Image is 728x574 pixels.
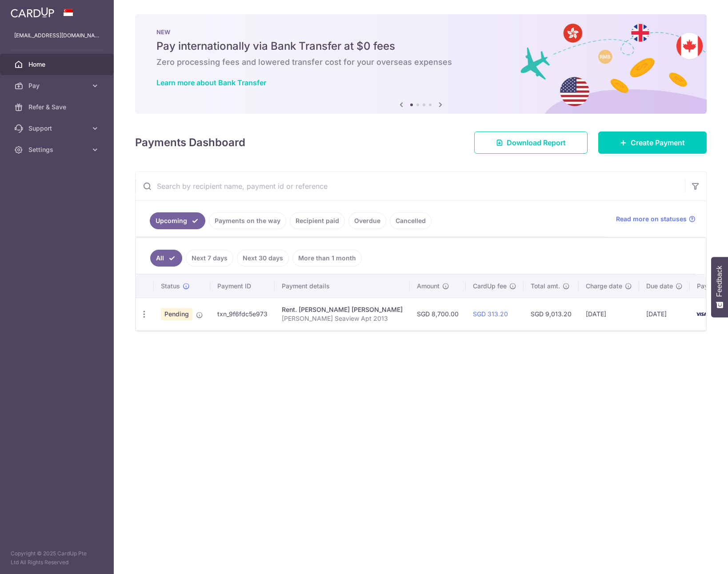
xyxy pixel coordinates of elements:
img: Bank transfer banner [135,14,707,114]
span: Settings [28,145,87,154]
td: [DATE] [639,298,690,330]
button: Feedback - Show survey [711,257,728,317]
a: More than 1 month [292,250,362,267]
a: Read more on statuses [616,215,696,223]
span: Status [161,282,180,291]
a: Create Payment [598,132,707,154]
span: Download Report [507,137,566,148]
td: SGD 9,013.20 [524,298,579,330]
span: Support [28,124,87,133]
a: Next 7 days [186,250,233,267]
a: Learn more about Bank Transfer [156,78,266,87]
span: Amount [417,282,440,291]
a: Recipient paid [290,212,345,229]
span: Pending [161,308,192,320]
img: CardUp [11,7,54,18]
span: Read more on statuses [616,215,687,223]
h6: Zero processing fees and lowered transfer cost for your overseas expenses [156,57,685,68]
a: Overdue [348,212,386,229]
input: Search by recipient name, payment id or reference [136,172,685,200]
p: NEW [156,28,685,36]
span: Home [28,60,87,69]
td: txn_9f6fdc5e973 [210,298,275,330]
p: [PERSON_NAME] Seaview Apt 2013 [282,314,403,323]
a: Upcoming [150,212,205,229]
span: Create Payment [631,137,685,148]
a: Download Report [474,132,588,154]
span: Pay [28,81,87,90]
span: CardUp fee [473,282,507,291]
h5: Pay internationally via Bank Transfer at $0 fees [156,39,685,53]
span: Refer & Save [28,103,87,112]
a: Next 30 days [237,250,289,267]
span: Charge date [586,282,622,291]
td: [DATE] [579,298,639,330]
h4: Payments Dashboard [135,135,245,151]
a: All [150,250,182,267]
td: SGD 8,700.00 [410,298,466,330]
a: Payments on the way [209,212,286,229]
a: Cancelled [390,212,432,229]
span: Feedback [716,266,724,297]
th: Payment details [275,275,410,298]
img: Bank Card [692,309,710,319]
span: Due date [646,282,673,291]
span: Total amt. [531,282,560,291]
p: [EMAIL_ADDRESS][DOMAIN_NAME] [14,31,100,40]
th: Payment ID [210,275,275,298]
a: SGD 313.20 [473,310,508,318]
div: Rent. [PERSON_NAME] [PERSON_NAME] [282,305,403,314]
